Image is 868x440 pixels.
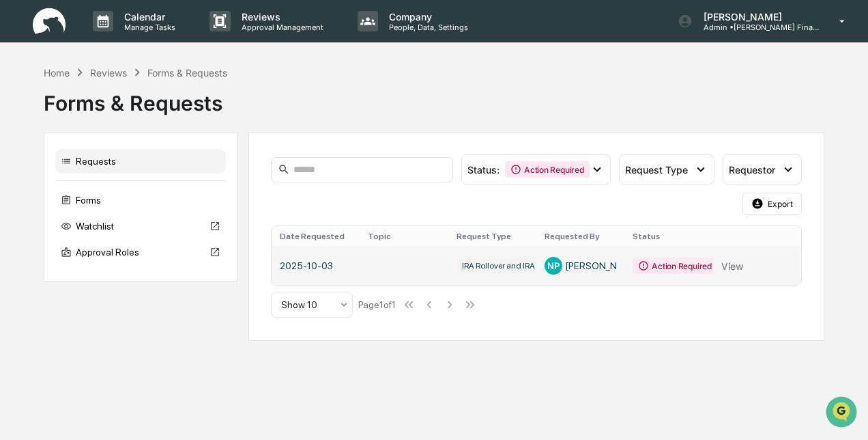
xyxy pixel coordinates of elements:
div: Requests [55,149,226,174]
p: Manage Tasks [113,23,182,32]
a: Powered byPylon [96,230,165,241]
span: Requestor [729,164,775,176]
div: 🔎 [14,199,25,210]
button: Export [742,193,802,215]
div: Action Required [505,161,589,178]
div: Forms & Requests [147,67,227,79]
p: Admin • [PERSON_NAME] Financial [693,23,820,32]
img: logo [33,8,66,35]
div: Home [44,67,70,79]
p: How can we help? [14,28,248,50]
div: We're available if you need us! [46,118,173,128]
div: Forms [55,188,226,212]
th: Status [624,226,712,247]
th: Date Requested [272,226,360,247]
div: 🖐️ [14,173,25,184]
span: Status : [467,164,500,176]
img: 1746055101610-c473b297-6a78-478c-a979-82029cc54cd1 [14,104,38,128]
div: Watchlist [55,214,226,238]
span: Preclearance [27,171,88,185]
a: 🖐️Preclearance [8,166,93,191]
div: Reviews [90,67,127,79]
span: Data Lookup [27,197,86,211]
span: Pylon [136,231,165,241]
div: Forms & Requests [44,80,825,115]
p: Company [378,11,475,23]
p: People, Data, Settings [378,23,475,32]
th: Request Type [448,226,536,247]
div: Approval Roles [55,240,226,264]
a: 🗄️Attestations [93,166,175,191]
button: Start new chat [232,108,248,124]
p: Approval Management [231,23,330,32]
div: Start new chat [46,104,224,118]
a: 🔎Data Lookup [8,192,91,217]
div: Page 1 of 1 [358,299,396,310]
p: [PERSON_NAME] [693,11,820,23]
span: Attestations [113,171,169,185]
span: Request Type [625,164,688,176]
div: 🗄️ [99,173,110,184]
th: Requested By [536,226,624,247]
iframe: Open customer support [824,395,861,432]
p: Calendar [113,11,182,23]
th: Topic [360,226,448,247]
p: Reviews [231,11,330,23]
